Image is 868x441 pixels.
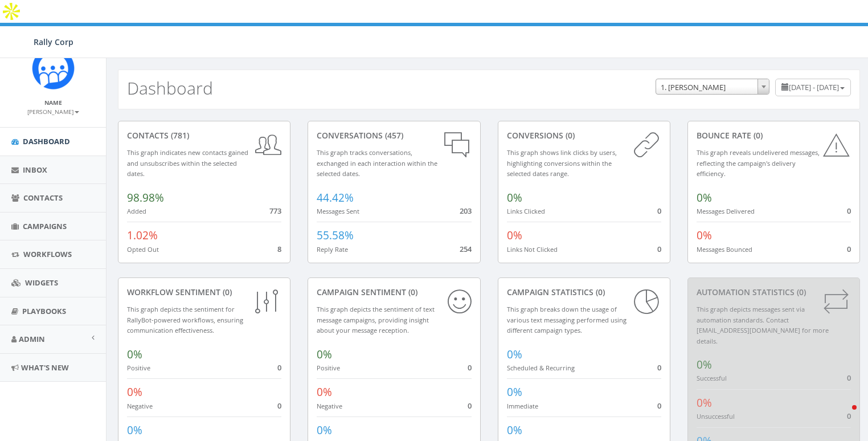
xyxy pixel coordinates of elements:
[317,245,348,254] small: Reply Rate
[277,244,281,254] span: 8
[127,148,248,178] small: This graph indicates new contacts gained and unsubscribes within the selected dates.
[697,148,820,178] small: This graph reveals undelivered messages, reflecting the campaign's delivery efficiency.
[507,228,522,243] span: 0%
[25,277,58,288] span: Widgets
[317,130,471,141] div: conversations
[317,207,359,215] small: Messages Sent
[697,395,712,410] span: 0%
[23,165,47,175] span: Inbox
[19,334,45,344] span: Admin
[317,190,354,205] span: 44.42%
[507,385,522,399] span: 0%
[657,362,661,373] span: 0
[23,193,63,203] span: Contacts
[317,347,332,362] span: 0%
[507,402,538,410] small: Immediate
[656,79,769,95] span: 1. James Martin
[27,106,79,116] a: [PERSON_NAME]
[317,423,332,438] span: 0%
[507,364,575,372] small: Scheduled & Recurring
[507,305,627,334] small: This graph breaks down the usage of various text messaging performed using different campaign types.
[468,401,472,411] span: 0
[507,207,545,215] small: Links Clicked
[657,401,661,411] span: 0
[127,287,281,298] div: Workflow Sentiment
[317,287,471,298] div: Campaign Sentiment
[697,357,712,372] span: 0%
[220,287,232,297] span: (0)
[127,364,150,372] small: Positive
[317,402,342,410] small: Negative
[317,364,340,372] small: Positive
[277,401,281,411] span: 0
[406,287,417,297] span: (0)
[34,36,73,47] span: Rally Corp
[27,108,79,116] small: [PERSON_NAME]
[127,402,153,410] small: Negative
[127,207,146,215] small: Added
[563,130,575,141] span: (0)
[468,362,472,373] span: 0
[656,79,769,95] span: 1. James Martin
[277,362,281,373] span: 0
[507,130,661,141] div: conversions
[23,221,67,231] span: Campaigns
[697,305,829,345] small: This graph depicts messages sent via automation standards. Contact [EMAIL_ADDRESS][DOMAIN_NAME] f...
[317,305,435,334] small: This graph depicts the sentiment of text message campaigns, providing insight about your message ...
[593,287,605,297] span: (0)
[657,244,661,254] span: 0
[127,385,142,399] span: 0%
[507,423,522,438] span: 0%
[32,47,75,89] img: Icon_1.png
[127,245,159,254] small: Opted Out
[23,136,70,146] span: Dashboard
[383,130,403,141] span: (457)
[127,79,213,97] h2: Dashboard
[127,190,164,205] span: 98.98%
[697,130,851,141] div: Bounce Rate
[697,412,735,420] small: Unsuccessful
[23,249,72,259] span: Workflows
[317,148,437,178] small: This graph tracks conversations, exchanged in each interaction within the selected dates.
[169,130,189,141] span: (781)
[829,402,857,430] iframe: Intercom live chat
[507,245,558,254] small: Links Not Clicked
[21,362,69,373] span: What's New
[657,206,661,216] span: 0
[795,287,806,297] span: (0)
[697,228,712,243] span: 0%
[847,373,851,383] span: 0
[751,130,763,141] span: (0)
[507,287,661,298] div: Campaign Statistics
[847,244,851,254] span: 0
[789,82,839,92] span: [DATE] - [DATE]
[507,347,522,362] span: 0%
[697,287,851,298] div: Automation Statistics
[697,245,752,254] small: Messages Bounced
[317,228,354,243] span: 55.58%
[127,347,142,362] span: 0%
[460,206,472,216] span: 203
[847,206,851,216] span: 0
[507,148,617,178] small: This graph shows link clicks by users, highlighting conversions within the selected dates range.
[317,385,332,399] span: 0%
[507,190,522,205] span: 0%
[460,244,472,254] span: 254
[697,190,712,205] span: 0%
[44,99,62,107] small: Name
[697,207,755,215] small: Messages Delivered
[269,206,281,216] span: 773
[697,374,727,382] small: Successful
[22,306,66,316] span: Playbooks
[127,423,142,438] span: 0%
[127,228,158,243] span: 1.02%
[127,130,281,141] div: contacts
[127,305,243,334] small: This graph depicts the sentiment for RallyBot-powered workflows, ensuring communication effective...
